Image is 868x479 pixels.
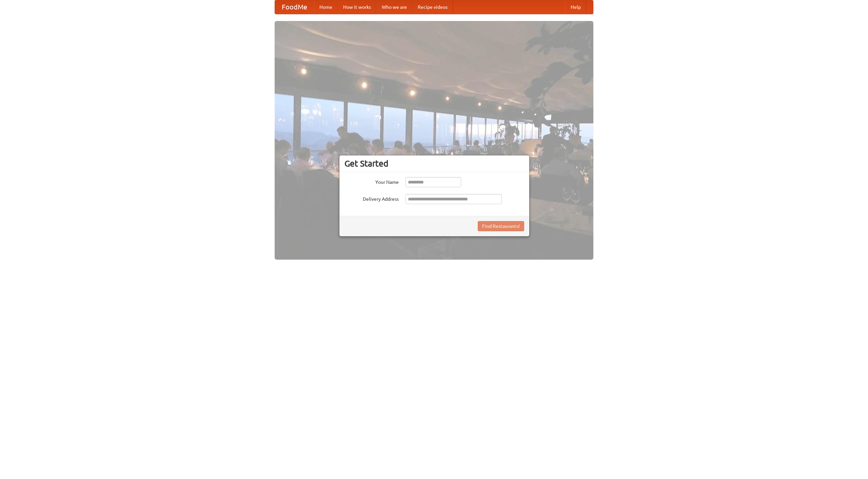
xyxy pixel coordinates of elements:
h3: Get Started [344,158,524,169]
label: Delivery Address [344,194,399,202]
a: Help [565,0,586,14]
a: Who we are [376,0,412,14]
label: Your Name [344,177,399,186]
a: FoodMe [275,0,314,14]
a: Home [314,0,338,14]
a: How it works [338,0,376,14]
button: Find Restaurants! [478,221,524,231]
a: Recipe videos [412,0,453,14]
